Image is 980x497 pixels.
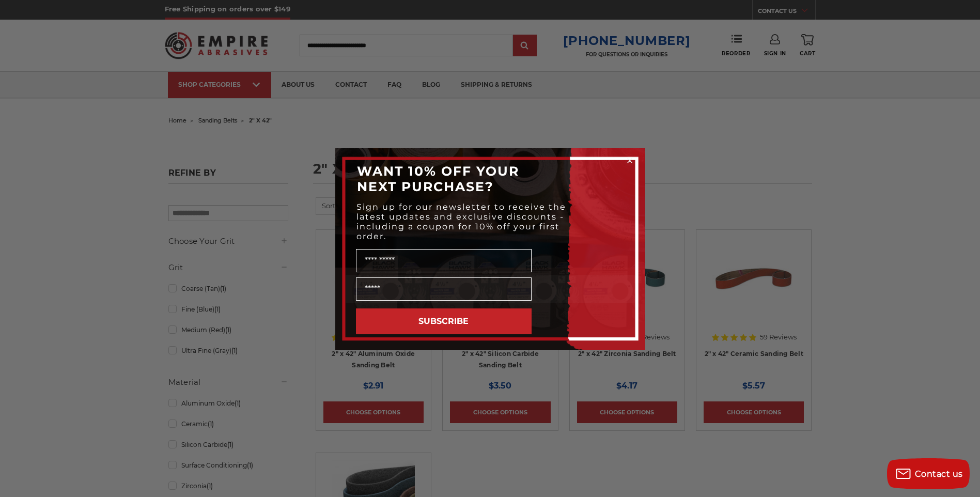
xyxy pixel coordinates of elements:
input: Email [356,277,532,301]
span: Sign up for our newsletter to receive the latest updates and exclusive discounts - including a co... [356,202,566,241]
button: Contact us [887,458,970,489]
span: WANT 10% OFF YOUR NEXT PURCHASE? [357,163,519,194]
button: SUBSCRIBE [356,308,532,334]
button: Close dialog [625,156,635,166]
span: Contact us [915,469,963,479]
